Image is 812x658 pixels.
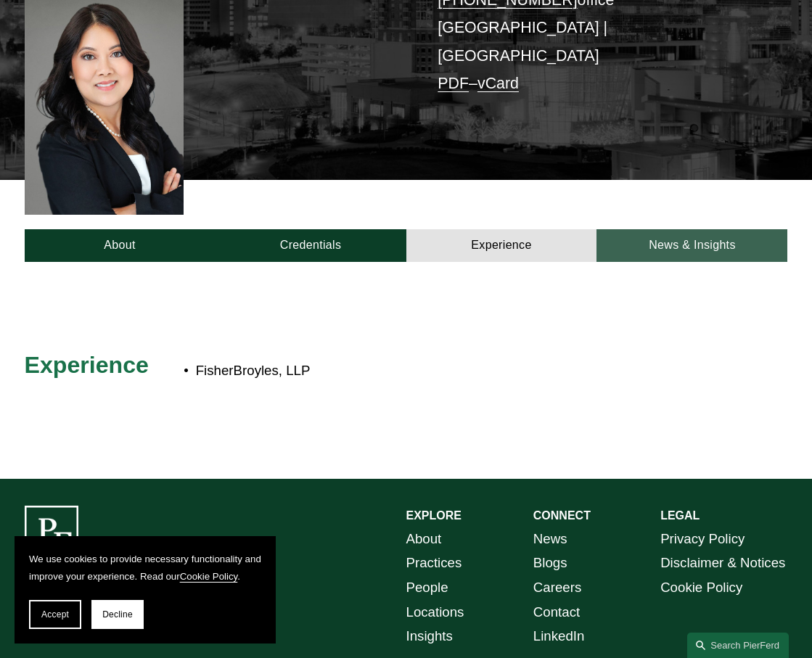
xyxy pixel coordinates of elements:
[438,75,469,92] a: PDF
[406,527,442,551] a: About
[596,229,787,262] a: News & Insights
[533,527,567,551] a: News
[29,551,261,585] p: We use cookies to provide necessary functionality and improve your experience. Read our .
[406,229,597,262] a: Experience
[102,609,133,620] span: Decline
[533,551,567,575] a: Blogs
[29,600,81,629] button: Accept
[687,633,789,658] a: Search this site
[477,75,519,92] a: vCard
[91,600,144,629] button: Decline
[406,600,464,625] a: Locations
[533,624,585,649] a: LinkedIn
[196,358,692,383] p: FisherBroyles, LLP
[25,352,149,378] span: Experience
[180,571,238,582] a: Cookie Policy
[660,575,742,600] a: Cookie Policy
[533,509,591,522] strong: CONNECT
[15,536,276,643] section: Cookie banner
[406,509,462,522] strong: EXPLORE
[660,527,745,551] a: Privacy Policy
[216,229,406,262] a: Credentials
[406,624,453,649] a: Insights
[25,229,216,262] a: About
[406,575,448,600] a: People
[41,609,69,620] span: Accept
[660,551,785,575] a: Disclaimer & Notices
[660,509,700,522] strong: LEGAL
[406,551,462,575] a: Practices
[533,575,581,600] a: Careers
[533,600,580,625] a: Contact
